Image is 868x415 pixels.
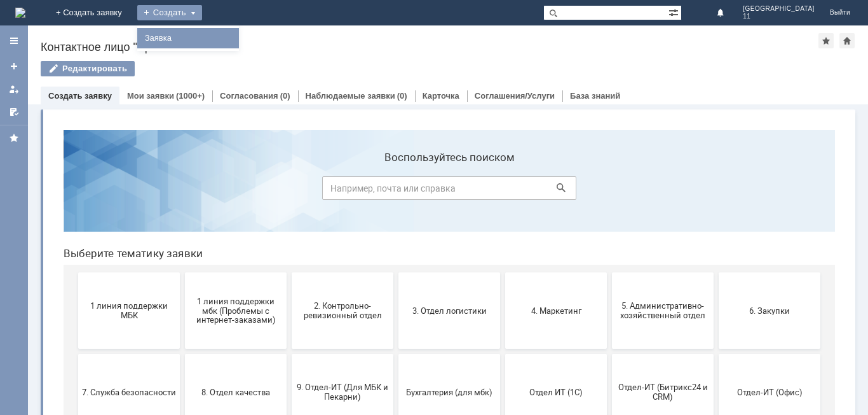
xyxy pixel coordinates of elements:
button: 1 линия поддержки мбк (Проблемы с интернет-заказами) [132,153,233,229]
span: 4. Маркетинг [456,186,550,195]
a: Мои согласования [4,102,24,122]
span: [GEOGRAPHIC_DATA] [743,5,815,13]
span: 1 линия поддержки мбк (Проблемы с интернет-заказами) [135,176,229,205]
span: 5. Административно-хозяйственный отдел [562,181,656,200]
span: Отдел-ИТ (Офис) [669,267,763,277]
span: 2. Контрольно-ревизионный отдел [242,181,336,200]
button: Отдел ИТ (1С) [452,234,553,311]
span: Франчайзинг [135,349,229,358]
button: 2. Контрольно-ревизионный отдел [238,153,340,229]
a: Создать заявку [4,56,24,76]
a: Мои заявки [127,91,174,101]
span: Отдел ИТ (1С) [456,267,550,277]
span: Финансовый отдел [29,349,123,358]
a: Соглашения/Услуги [475,91,555,101]
label: Воспользуйтесь поиском [269,31,523,44]
button: 7. Служба безопасности [25,234,126,311]
a: Согласования [220,91,278,101]
button: [PERSON_NAME]. Услуги ИТ для МБК (оформляет L1) [345,316,447,392]
div: (1000+) [176,91,205,101]
a: Мои заявки [4,79,24,99]
button: Отдел-ИТ (Офис) [665,234,767,311]
a: Наблюдаемые заявки [306,91,395,101]
div: Создать [137,5,202,20]
span: 6. Закупки [669,186,763,195]
span: 9. Отдел-ИТ (Для МБК и Пекарни) [242,263,336,282]
span: не актуален [456,349,550,358]
button: 1 линия поддержки МБК [25,153,126,229]
button: 6. Закупки [665,153,767,229]
span: Бухгалтерия (для мбк) [349,267,443,277]
button: Бухгалтерия (для мбк) [345,234,447,311]
div: (0) [397,91,407,101]
span: 7. Служба безопасности [29,267,123,277]
button: 5. Административно-хозяйственный отдел [559,153,660,229]
button: не актуален [452,316,553,392]
button: 3. Отдел логистики [345,153,447,229]
a: База знаний [570,91,620,101]
button: Франчайзинг [132,316,233,392]
span: Расширенный поиск [668,6,681,18]
div: (0) [280,91,290,101]
div: Добавить в избранное [818,33,834,48]
button: Отдел-ИТ (Битрикс24 и CRM) [559,234,660,311]
span: 11 [743,13,815,20]
span: Отдел-ИТ (Битрикс24 и CRM) [562,263,656,282]
img: logo [15,8,25,18]
a: Карточка [423,91,459,101]
button: Финансовый отдел [25,316,126,392]
a: Заявка [140,31,236,46]
a: Создать заявку [48,91,112,101]
button: 8. Отдел качества [132,234,233,311]
div: Контактное лицо "Брянск 11" [41,41,818,53]
button: Это соглашение не активно! [238,316,340,392]
button: 4. Маркетинг [452,153,553,229]
span: 8. Отдел качества [135,267,229,277]
span: Это соглашение не активно! [242,344,336,363]
span: 3. Отдел логистики [349,186,443,195]
button: 9. Отдел-ИТ (Для МБК и Пекарни) [238,234,340,311]
input: Например, почта или справка [269,57,523,80]
header: Выберите тематику заявки [10,127,782,140]
a: Перейти на домашнюю страницу [15,8,25,18]
span: [PERSON_NAME]. Услуги ИТ для МБК (оформляет L1) [349,339,443,368]
span: 1 линия поддержки МБК [29,181,123,200]
div: Сделать домашней страницей [839,33,855,48]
